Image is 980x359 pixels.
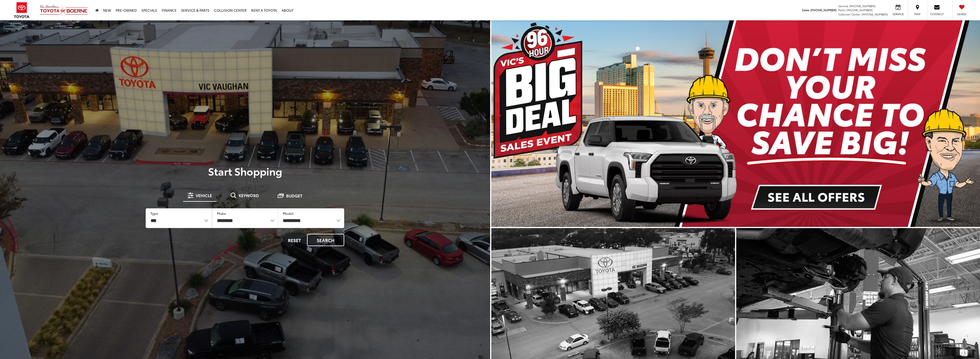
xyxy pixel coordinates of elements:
[151,211,158,216] label: Type
[862,12,888,16] span: [PHONE_NUMBER]
[239,193,259,197] span: Keyword
[849,4,876,8] span: [PHONE_NUMBER]
[283,211,294,216] label: Model
[217,211,226,216] label: Make
[892,12,904,16] span: Service
[930,12,944,16] span: Contact
[196,193,212,197] span: Vehicle
[911,12,924,16] span: Map
[24,165,466,177] p: Start Shopping
[307,234,344,246] button: Search
[286,194,302,198] span: Budget
[283,234,306,246] button: Reset
[838,12,861,16] span: Collision Center
[846,8,873,12] span: [PHONE_NUMBER]
[838,4,848,8] span: Service
[955,12,968,16] span: Saved
[810,8,837,12] span: [PHONE_NUMBER]
[39,4,88,16] img: Vic Vaughan Toyota of Boerne
[838,8,846,12] span: Parts
[802,8,809,12] span: Sales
